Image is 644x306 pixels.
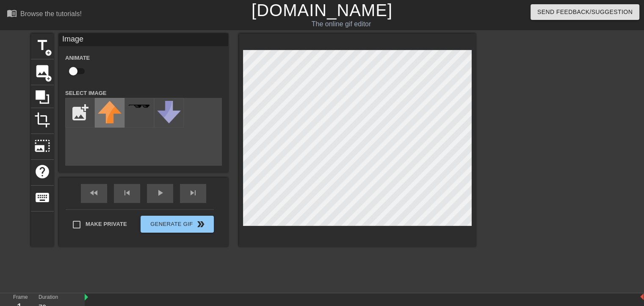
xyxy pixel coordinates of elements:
span: double_arrow [196,219,206,229]
a: Browse the tutorials! [7,8,82,21]
img: deal-with-it.png [127,104,151,108]
span: help [34,164,50,180]
span: Make Private [86,220,127,228]
span: play_arrow [155,188,165,198]
a: [DOMAIN_NAME] [252,1,392,19]
span: Send Feedback/Suggestion [537,7,633,17]
span: crop [34,112,50,128]
span: Generate Gif [144,219,210,229]
span: fast_rewind [89,188,99,198]
span: image [34,63,50,79]
span: skip_next [188,188,198,198]
div: Browse the tutorials! [20,10,82,17]
label: Select Image [65,89,107,97]
button: Send Feedback/Suggestion [531,4,639,20]
div: The online gif editor [219,19,464,29]
button: Generate Gif [141,216,214,233]
label: Animate [65,54,90,62]
span: menu_book [7,8,17,18]
span: title [34,37,50,53]
img: upvote.png [98,101,122,123]
span: keyboard [34,189,50,206]
span: photo_size_select_large [34,138,50,154]
div: Image [59,33,228,46]
label: Duration [39,295,58,300]
img: bound-end.png [640,293,644,300]
span: add_circle [45,49,52,56]
span: add_circle [45,75,52,82]
img: downvote.png [157,101,181,123]
span: skip_previous [122,188,132,198]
